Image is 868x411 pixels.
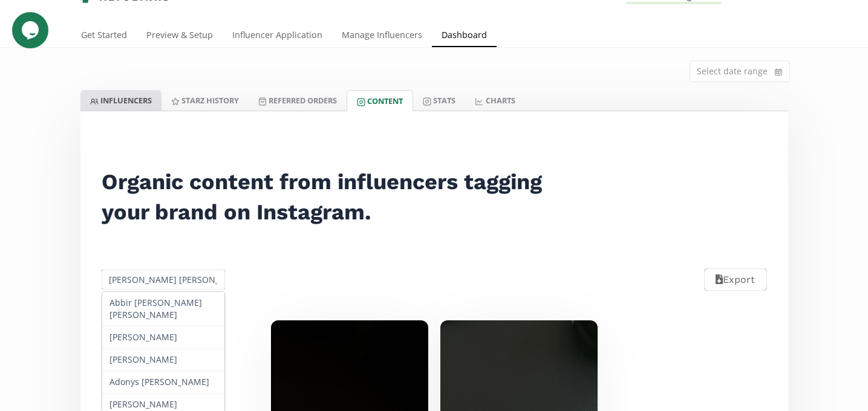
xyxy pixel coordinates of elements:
a: Starz HISTORY [162,90,249,111]
div: Adonys [PERSON_NAME] [102,371,225,393]
input: All influencers [100,268,227,291]
div: [PERSON_NAME] [102,326,225,349]
a: Preview & Setup [137,24,223,48]
a: INFLUENCERS [80,90,162,111]
a: Referred Orders [249,90,347,111]
a: Get Started [71,24,137,48]
a: Content [347,90,413,111]
div: [PERSON_NAME] [102,349,225,371]
svg: calendar [775,66,782,78]
a: Dashboard [432,24,497,48]
a: CHARTS [465,90,524,111]
a: Manage Influencers [332,24,432,48]
iframe: chat widget [12,12,51,48]
button: Export [704,268,766,291]
a: Influencer Application [223,24,332,48]
h2: Organic content from influencers tagging your brand on Instagram. [102,167,558,227]
div: Abbir [PERSON_NAME] [PERSON_NAME] [102,292,225,326]
a: Stats [413,90,465,111]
